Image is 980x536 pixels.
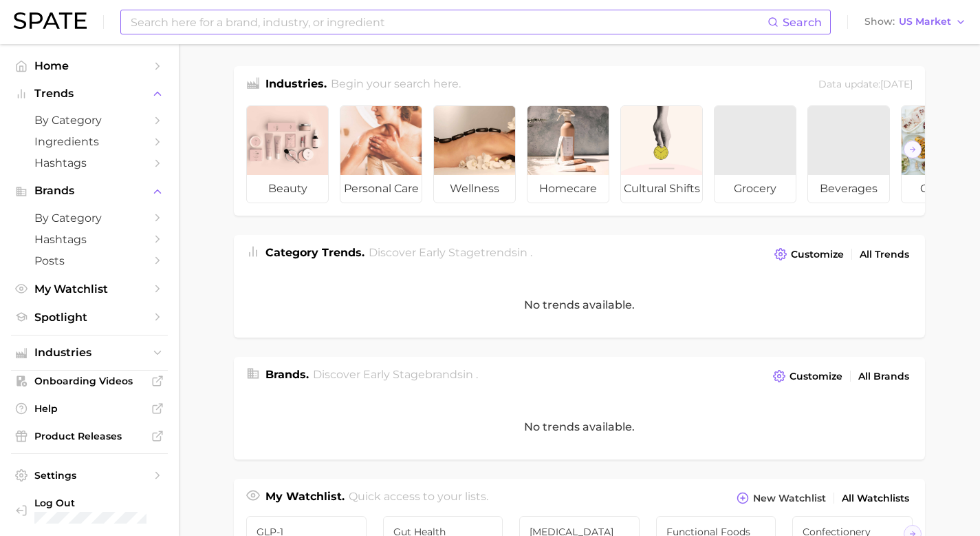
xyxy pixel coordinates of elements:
a: All Trends [856,245,913,264]
a: by Category [11,207,168,229]
span: Show [864,18,895,25]
span: Help [34,402,144,415]
a: Posts [11,250,168,271]
button: New Watchlist [733,488,829,508]
a: Log out. Currently logged in with e-mail tjelley@comet-bio.com. [11,493,168,528]
button: Brands [11,181,168,201]
span: All Brands [858,371,909,382]
h2: Quick access to your lists. [349,488,488,508]
span: by Category [34,212,144,225]
span: Product Releases [34,430,144,442]
span: Category Trends . [265,246,364,259]
span: Discover Early Stage trends in . [369,246,532,259]
a: Ingredients [11,131,168,152]
span: Posts [34,254,144,267]
a: My Watchlist [11,278,168,300]
span: cultural shifts [621,175,702,203]
span: Onboarding Videos [34,375,144,387]
span: Discover Early Stage brands in . [313,368,478,381]
a: by Category [11,110,168,131]
a: Help [11,398,168,419]
div: Data update: [DATE] [818,76,913,94]
span: US Market [899,18,951,25]
span: by Category [34,114,144,127]
h1: My Watchlist. [265,488,345,508]
a: Spotlight [11,307,168,328]
span: Hashtags [34,233,144,246]
span: Customize [791,249,844,260]
span: Trends [34,87,144,100]
span: Customize [790,371,842,382]
h2: Begin your search here. [331,76,461,94]
span: Industries [34,347,144,359]
a: Product Releases [11,426,168,446]
span: Search [783,16,822,29]
a: grocery [714,105,796,203]
a: All Watchlists [838,489,913,508]
button: Scroll Right [904,141,922,158]
span: grocery [715,175,796,203]
span: Brands [34,185,144,197]
span: homecare [527,175,609,203]
a: Home [11,55,168,76]
a: Hashtags [11,152,168,174]
a: Settings [11,465,168,486]
span: My Watchlist [34,282,144,296]
button: Trends [11,83,168,104]
a: All Brands [855,367,913,386]
span: Spotlight [34,311,144,324]
button: Customize [771,245,847,264]
span: Home [34,59,144,72]
span: wellness [434,175,515,203]
a: homecare [527,105,609,203]
a: beverages [807,105,890,203]
a: personal care [340,105,422,203]
span: Brands . [265,368,309,381]
span: Log Out [34,497,157,509]
span: All Watchlists [842,493,909,504]
span: Ingredients [34,135,144,148]
div: No trends available. [234,394,925,460]
input: Search here for a brand, industry, or ingredient [129,10,767,34]
a: cultural shifts [620,105,703,203]
a: Onboarding Videos [11,371,168,391]
span: beverages [808,175,889,203]
a: beauty [246,105,329,203]
a: Hashtags [11,229,168,250]
h1: Industries. [265,76,327,94]
button: Customize [770,367,846,386]
span: New Watchlist [753,493,826,504]
span: personal care [340,175,422,203]
div: No trends available. [234,272,925,338]
img: SPATE [14,12,87,29]
button: Industries [11,342,168,363]
button: ShowUS Market [861,13,970,31]
span: Settings [34,469,144,482]
span: beauty [247,175,328,203]
span: Hashtags [34,156,144,169]
a: wellness [433,105,516,203]
span: All Trends [860,249,909,260]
